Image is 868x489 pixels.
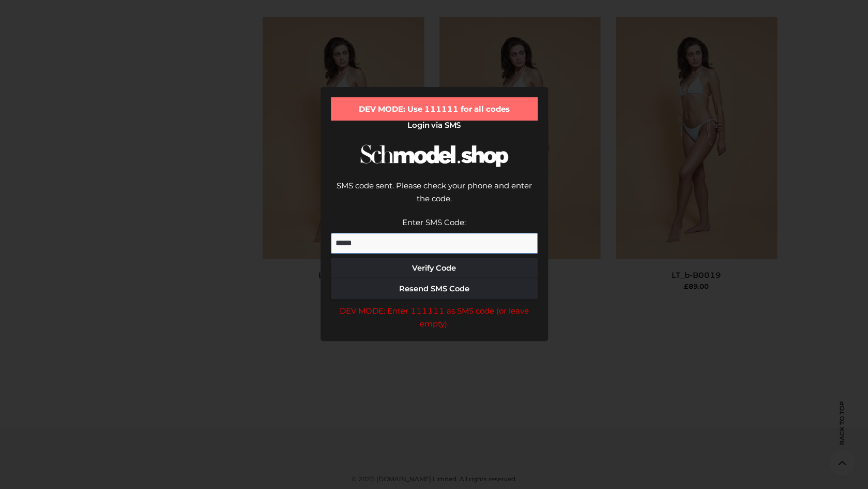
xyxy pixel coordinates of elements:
[402,217,466,227] label: Enter SMS Code:
[357,135,512,176] img: Schmodel Logo
[331,121,538,130] h2: Login via SMS
[331,97,538,121] div: DEV MODE: Use 111111 for all codes
[331,278,538,299] button: Resend SMS Code
[331,258,538,278] button: Verify Code
[331,304,538,331] div: DEV MODE: Enter 111111 as SMS code (or leave empty).
[331,179,538,216] div: SMS code sent. Please check your phone and enter the code.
